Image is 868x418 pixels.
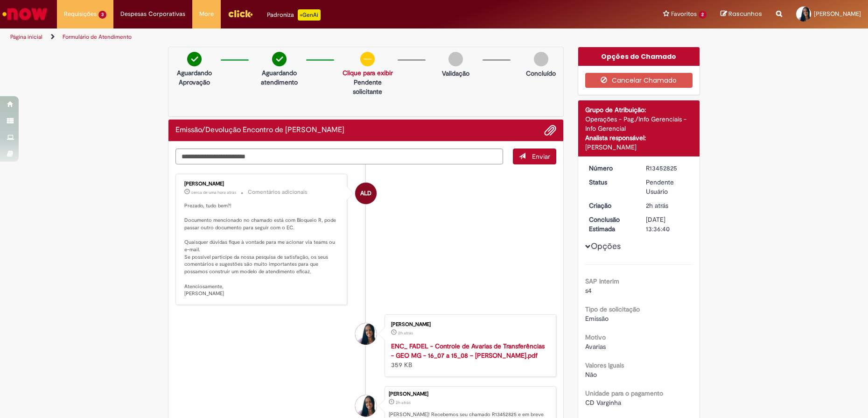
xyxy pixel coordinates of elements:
[10,33,42,41] a: Página inicial
[298,9,321,21] p: +GenAi
[257,68,301,87] p: Aguardando atendimento
[396,400,411,405] time: 27/08/2025 14:36:35
[389,391,551,397] div: [PERSON_NAME]
[646,177,689,196] div: Pendente Usuário
[646,201,668,210] span: 2h atrás
[187,52,202,66] img: check-circle-green.png
[544,124,556,136] button: Adicionar anexos
[64,9,97,19] span: Requisições
[814,10,861,18] span: [PERSON_NAME]
[585,370,597,379] span: Não
[585,286,592,295] span: s4
[582,201,639,210] dt: Criação
[585,73,693,88] button: Cancelar Chamado
[448,52,463,66] img: img-circle-grey.png
[228,7,253,21] img: click_logo_yellow_360x200.png
[396,400,411,405] span: 2h atrás
[248,188,308,196] small: Comentários adicionais
[120,9,185,19] span: Despesas Corporativas
[1,5,49,23] img: ServiceNow
[728,9,762,18] span: Rascunhos
[585,305,640,313] b: Tipo de solicitação
[272,52,287,66] img: check-circle-green.png
[585,314,609,323] span: Emissão
[585,389,663,397] b: Unidade para o pagamento
[63,33,132,41] a: Formulário de Atendimento
[585,333,606,341] b: Motivo
[699,11,707,19] span: 2
[646,163,689,173] div: R13452825
[360,52,375,66] img: circle-minus.png
[360,182,371,205] span: ALD
[582,215,639,234] dt: Conclusão Estimada
[671,9,697,19] span: Favoritos
[191,190,236,195] span: cerca de uma hora atrás
[184,202,340,298] p: Prezado, tudo bem?! Documento mencionado no chamado está com Bloqueio R, pode passar outro docume...
[442,69,469,78] p: Validação
[585,361,624,369] b: Valores Iguais
[646,201,668,210] time: 27/08/2025 14:36:35
[391,341,546,369] div: 359 KB
[391,322,546,327] div: [PERSON_NAME]
[646,201,689,210] div: 27/08/2025 14:36:35
[7,28,572,46] ul: Trilhas de página
[585,398,621,407] span: CD Varginha
[534,52,548,66] img: img-circle-grey.png
[532,152,550,161] span: Enviar
[646,215,689,234] div: [DATE] 13:36:40
[355,395,377,417] div: Maria Eduarda Resende Giarola
[355,323,377,345] div: Maria Eduarda Resende Giarola
[398,330,413,336] span: 2h atrás
[585,114,693,133] div: Operações - Pag./Info Gerenciais - Info Gerencial
[585,142,693,152] div: [PERSON_NAME]
[585,133,693,142] div: Analista responsável:
[391,342,545,360] a: ENC_ FADEL - Controle de Avarias de Transferências - GEO MG - 16_07 a 15_08 – [PERSON_NAME].pdf
[184,181,340,187] div: [PERSON_NAME]
[585,277,619,285] b: SAP Interim
[582,163,639,173] dt: Número
[172,68,216,87] p: Aguardando Aprovação
[513,149,556,164] button: Enviar
[578,47,700,66] div: Opções do Chamado
[267,9,321,21] div: Padroniza
[191,190,236,195] time: 27/08/2025 16:06:02
[585,342,606,351] span: Avarias
[398,330,413,336] time: 27/08/2025 14:36:24
[175,126,344,135] h2: Emissão/Devolução Encontro de Contas Fornecedor Histórico de tíquete
[343,78,393,96] p: Pendente solicitante
[721,10,762,19] a: Rascunhos
[98,11,106,19] span: 3
[355,183,377,204] div: Andressa Luiza Da Silva
[526,69,556,78] p: Concluído
[582,177,639,187] dt: Status
[199,9,214,19] span: More
[585,105,693,114] div: Grupo de Atribuição:
[343,69,393,77] a: Clique para exibir
[175,149,503,164] textarea: Digite sua mensagem aqui...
